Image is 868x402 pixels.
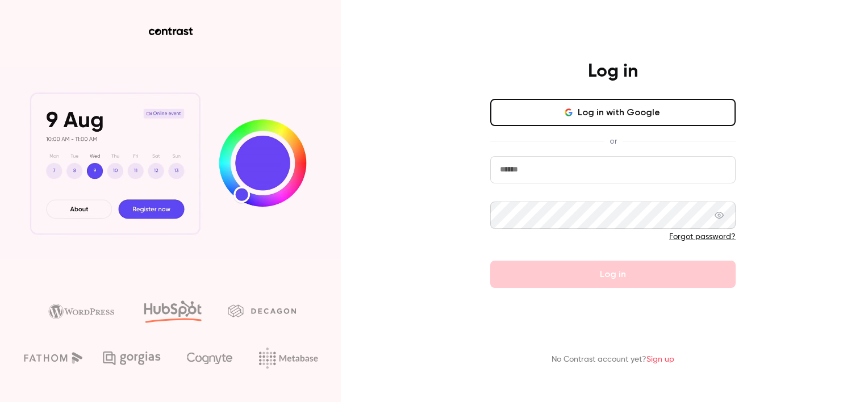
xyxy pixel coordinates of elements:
span: or [604,135,623,147]
img: decagon [228,304,296,317]
p: No Contrast account yet? [552,354,674,366]
button: Log in with Google [490,99,736,126]
h4: Log in [588,60,638,83]
a: Sign up [646,355,674,363]
a: Forgot password? [669,233,736,241]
